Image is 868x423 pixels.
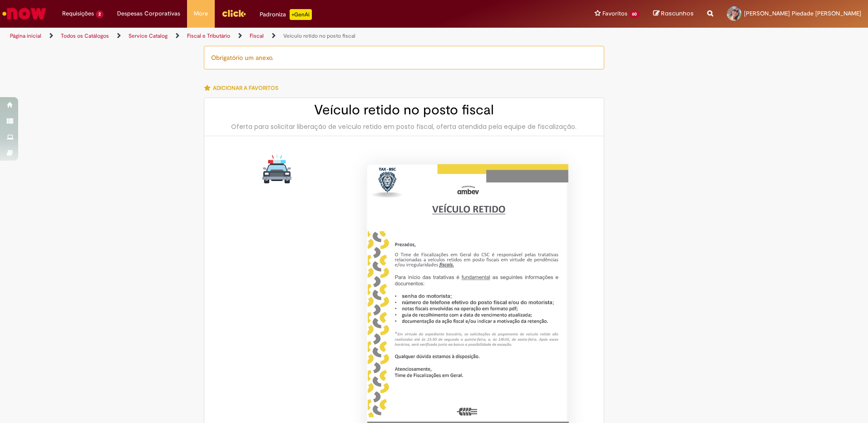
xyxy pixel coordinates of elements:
[250,32,264,39] a: Fiscal
[96,10,104,18] span: 2
[653,10,694,18] a: Rascunhos
[629,10,640,18] span: 60
[213,84,278,92] span: Adicionar a Favoritos
[744,10,861,17] span: [PERSON_NAME] Piedade [PERSON_NAME]
[61,32,109,39] a: Todos os Catálogos
[213,103,595,118] h2: Veículo retido no posto fiscal
[7,28,572,44] ul: Trilhas de página
[62,9,94,18] span: Requisições
[204,46,604,69] div: Obrigatório um anexo.
[187,32,230,39] a: Fiscal e Tributário
[204,79,283,98] button: Adicionar a Favoritos
[290,9,312,20] p: +GenAi
[283,32,355,39] a: Veículo retido no posto fiscal
[262,154,291,183] img: Veículo retido no posto fiscal
[10,32,41,39] a: Página inicial
[222,6,246,20] img: click_logo_yellow_360x200.png
[117,9,180,18] span: Despesas Corporativas
[661,9,694,18] span: Rascunhos
[1,5,48,23] img: ServiceNow
[128,32,168,39] a: Service Catalog
[213,122,595,131] div: Oferta para solicitar liberação de veículo retido em posto fiscal, oferta atendida pela equipe de...
[260,9,312,20] div: Padroniza
[194,9,208,18] span: More
[602,9,627,18] span: Favoritos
